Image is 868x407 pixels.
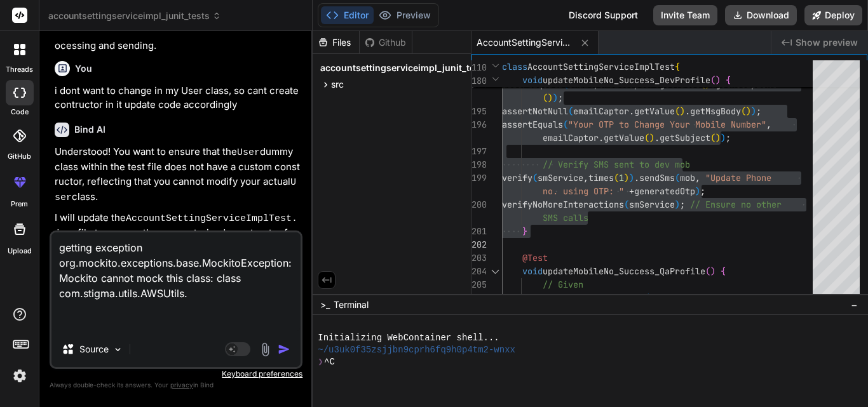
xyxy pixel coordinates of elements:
[766,119,771,130] span: ,
[660,132,710,143] span: getSubject
[563,119,568,130] span: (
[685,105,690,117] span: .
[543,279,583,290] span: // Given
[675,61,680,72] span: {
[583,172,588,183] span: ,
[558,92,563,103] span: ;
[644,132,649,143] span: (
[318,332,499,344] span: Initializing WebContainer shell...
[604,132,644,143] span: getValue
[680,105,685,117] span: )
[715,74,721,86] span: )
[55,145,300,206] p: Understood! You want to ensure that the dummy class within the test file does not have a custom c...
[619,172,624,183] span: 1
[741,105,746,117] span: (
[502,119,563,130] span: assertEquals
[614,172,619,183] span: (
[649,132,654,143] span: )
[629,199,675,210] span: smService
[599,132,604,143] span: .
[629,105,634,117] span: .
[721,132,726,143] span: )
[695,172,700,183] span: ,
[543,265,705,277] span: updateMobileNo_Success_QaProfile
[653,5,717,25] button: Invite Team
[561,5,646,25] div: Discord Support
[851,298,858,311] span: −
[721,265,726,277] span: {
[624,199,629,210] span: (
[11,199,28,210] label: prem
[471,198,485,211] div: 200
[8,151,31,162] label: GitHub
[675,172,680,183] span: (
[543,185,624,197] span: no. using OTP: "
[55,84,300,112] p: i dont want to change in my User class, so cant create contructor in it update code accordingly
[360,36,412,49] div: Github
[320,62,488,74] span: accountsettingserviceimpl_junit_tests
[573,105,629,117] span: emailCaptor
[543,92,548,103] span: (
[237,147,260,158] code: User
[321,6,374,24] button: Editor
[680,199,685,210] span: ;
[79,343,109,356] p: Source
[543,132,599,143] span: emailCaptor
[644,292,649,304] span: (
[568,105,573,117] span: (
[50,379,302,391] p: Always double-check its answers. Your in Bind
[471,145,485,158] div: 197
[604,292,644,304] span: setField
[649,292,756,304] span: accountSettingService
[471,225,485,238] div: 201
[374,6,436,24] button: Preview
[258,342,273,357] img: attachment
[471,291,485,305] div: 206
[324,356,335,368] span: ^C
[548,92,553,103] span: )
[588,172,614,183] span: times
[471,238,485,251] div: 202
[74,123,105,136] h6: Bind AI
[538,172,583,183] span: smService
[804,5,862,25] button: Deploy
[320,298,330,311] span: >_
[502,292,599,304] span: ReflectionTestUtils
[705,172,771,183] span: "Update Phone
[522,225,527,237] span: }
[471,158,485,171] div: 198
[55,213,297,240] code: AccountSettingServiceImplTest.java
[170,381,193,389] span: privacy
[629,172,634,183] span: )
[634,185,695,197] span: generatedOtp
[599,292,604,304] span: .
[471,74,485,88] span: 180
[477,36,572,49] span: AccountSettingServiceImplTest.java
[6,64,33,75] label: threads
[700,185,705,197] span: ;
[690,199,782,210] span: // Ensure no other
[11,107,29,117] label: code
[848,295,860,315] button: −
[624,172,629,183] span: )
[710,132,715,143] span: (
[710,74,715,86] span: (
[48,10,221,22] span: accountsettingserviceimpl_junit_tests
[522,252,548,264] span: @Test
[634,172,639,183] span: .
[695,185,700,197] span: )
[726,132,731,143] span: ;
[543,212,588,224] span: SMS calls
[55,211,300,273] p: I will update the file to remove the parameterized constructor from the dummy class and use sette...
[715,132,721,143] span: )
[522,74,543,86] span: void
[9,365,31,387] img: settings
[634,105,675,117] span: getValue
[522,265,543,277] span: void
[278,343,290,356] img: icon
[675,105,680,117] span: (
[705,265,710,277] span: (
[471,251,485,265] div: 203
[543,159,690,170] span: // Verify SMS sent to dev mob
[318,344,515,356] span: ~/u3uk0f35zsjjbn9cprh6fq9h0p4tm2-wnxx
